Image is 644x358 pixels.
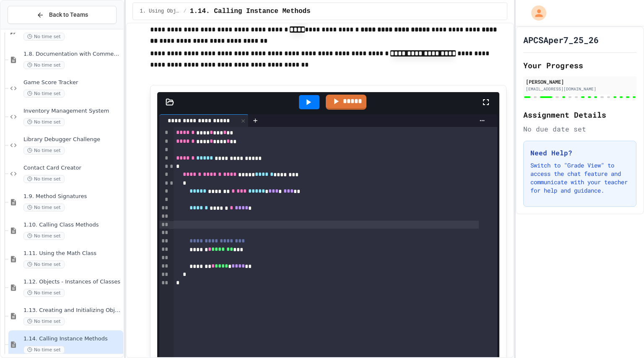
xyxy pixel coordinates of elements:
[526,86,634,92] div: [EMAIL_ADDRESS][DOMAIN_NAME]
[523,109,636,121] h2: Assignment Details
[23,175,65,183] span: No time set
[23,147,65,155] span: No time set
[23,108,122,115] span: Inventory Management System
[23,165,122,172] span: Contact Card Creator
[23,118,65,126] span: No time set
[523,34,599,46] h1: APCSAper7_25_26
[530,148,629,158] h3: Need Help?
[23,193,122,200] span: 1.9. Method Signatures
[23,307,122,314] span: 1.13. Creating and Initializing Objects: Constructors
[8,6,117,24] button: Back to Teams
[23,33,65,41] span: No time set
[23,232,65,240] span: No time set
[23,61,65,69] span: No time set
[23,136,122,143] span: Library Debugger Challenge
[23,317,65,325] span: No time set
[49,10,88,19] span: Back to Teams
[23,90,65,98] span: No time set
[23,346,65,354] span: No time set
[23,79,122,86] span: Game Score Tracker
[183,8,186,15] span: /
[522,3,548,23] div: My Account
[523,124,636,134] div: No due date set
[190,6,311,16] span: 1.14. Calling Instance Methods
[23,221,122,229] span: 1.10. Calling Class Methods
[23,51,122,58] span: 1.8. Documentation with Comments and Preconditions
[140,8,180,15] span: 1. Using Objects and Methods
[526,78,634,85] div: [PERSON_NAME]
[23,335,122,343] span: 1.14. Calling Instance Methods
[523,59,636,71] h2: Your Progress
[23,203,65,211] span: No time set
[23,278,122,286] span: 1.12. Objects - Instances of Classes
[23,250,122,257] span: 1.11. Using the Math Class
[23,289,65,297] span: No time set
[530,161,629,195] p: Switch to "Grade View" to access the chat feature and communicate with your teacher for help and ...
[23,260,65,268] span: No time set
